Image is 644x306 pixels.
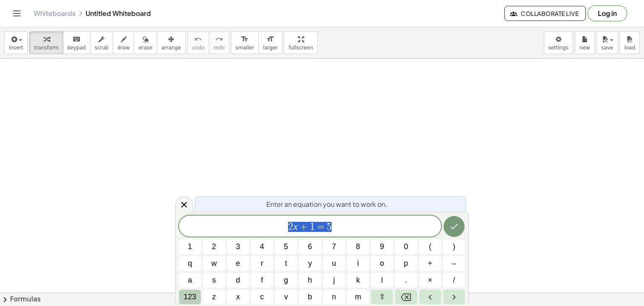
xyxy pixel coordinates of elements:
[134,31,157,54] button: erase
[452,258,456,269] span: –
[261,258,263,269] span: r
[284,275,288,286] span: g
[241,34,249,44] i: format_size
[275,290,297,304] button: v
[236,291,240,303] span: x
[624,45,635,51] span: load
[327,222,332,232] span: 5
[192,45,205,51] span: undo
[323,290,345,304] button: n
[310,222,315,232] span: 1
[260,291,264,303] span: c
[4,31,28,54] button: insert
[34,9,75,18] a: Whiteboards
[261,275,263,286] span: f
[236,275,240,286] span: d
[212,241,216,252] span: 2
[544,31,573,54] button: settings
[113,31,135,54] button: draw
[443,256,465,271] button: Minus
[138,45,152,51] span: erase
[371,256,393,271] button: o
[90,31,113,54] button: scrub
[10,7,23,20] button: Toggle navigation
[275,273,297,288] button: g
[68,45,86,51] span: keypad
[429,241,431,252] span: (
[179,290,201,304] button: Default keyboard
[284,241,288,252] span: 5
[347,256,369,271] button: i
[332,241,336,252] span: 7
[299,256,321,271] button: y
[157,31,186,54] button: arrange
[188,241,192,252] span: 1
[444,216,465,237] button: Done
[298,222,310,232] span: +
[428,258,432,269] span: +
[34,45,59,51] span: transform
[251,273,273,288] button: f
[395,239,417,254] button: 0
[299,239,321,254] button: 6
[443,290,465,304] button: Right arrow
[203,290,225,304] button: z
[347,239,369,254] button: 8
[95,45,109,51] span: scrub
[29,31,63,54] button: transform
[187,31,209,54] button: undoundo
[395,290,417,304] button: Backspace
[587,5,627,21] button: Log in
[266,34,274,44] i: format_size
[73,34,80,44] i: keyboard
[579,45,590,51] span: new
[227,239,249,254] button: 3
[395,273,417,288] button: .
[227,290,249,304] button: x
[548,45,569,51] span: settings
[315,222,327,232] span: =
[379,291,385,303] span: ⇧
[333,275,335,286] span: j
[188,275,192,286] span: a
[308,291,312,303] span: b
[215,34,223,44] i: redo
[371,239,393,254] button: 9
[63,31,91,54] button: keyboardkeypad
[258,31,282,54] button: format_sizelarger
[179,239,201,254] button: 1
[266,199,387,209] span: Enter an equation you want to work on.
[356,275,360,286] span: k
[117,45,130,51] span: draw
[371,290,393,304] button: Shift
[428,275,432,286] span: ×
[453,241,455,252] span: )
[194,34,202,44] i: undo
[288,222,293,232] span: 2
[323,256,345,271] button: u
[620,31,640,54] button: load
[284,31,317,54] button: fullscreen
[332,291,336,303] span: n
[419,239,441,254] button: (
[231,31,259,54] button: format_sizesmaller
[512,10,579,17] span: Collaborate Live
[161,45,181,51] span: arrange
[299,290,321,304] button: b
[601,45,613,51] span: save
[203,256,225,271] button: w
[263,45,278,51] span: larger
[504,6,586,21] button: Collaborate Live
[381,275,383,286] span: l
[212,275,216,286] span: s
[284,291,288,303] span: v
[380,258,384,269] span: o
[323,273,345,288] button: j
[288,45,313,51] span: fullscreen
[395,256,417,271] button: p
[443,239,465,254] button: )
[209,31,229,54] button: redoredo
[404,258,408,269] span: p
[179,273,201,288] button: a
[404,241,408,252] span: 0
